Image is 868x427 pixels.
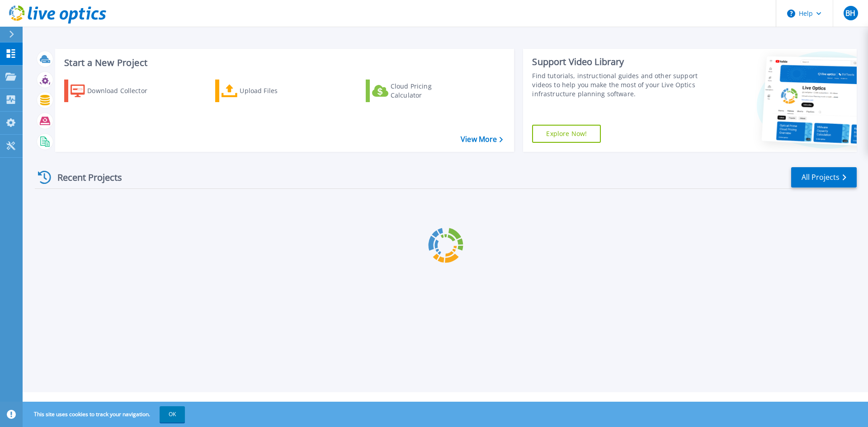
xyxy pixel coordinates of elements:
[64,80,165,102] a: Download Collector
[240,82,312,100] div: Upload Files
[366,80,467,102] a: Cloud Pricing Calculator
[532,56,702,68] div: Support Video Library
[532,71,702,99] div: Find tutorials, instructional guides and other support videos to help you make the most of your L...
[64,58,503,68] h3: Start a New Project
[87,82,160,100] div: Download Collector
[25,406,185,422] span: This site uses cookies to track your navigation.
[532,125,601,143] a: Explore Now!
[791,167,857,188] a: All Projects
[160,406,185,422] button: OK
[845,9,855,17] span: BH
[391,82,463,100] div: Cloud Pricing Calculator
[35,166,134,188] div: Recent Projects
[215,80,316,102] a: Upload Files
[461,135,503,144] a: View More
